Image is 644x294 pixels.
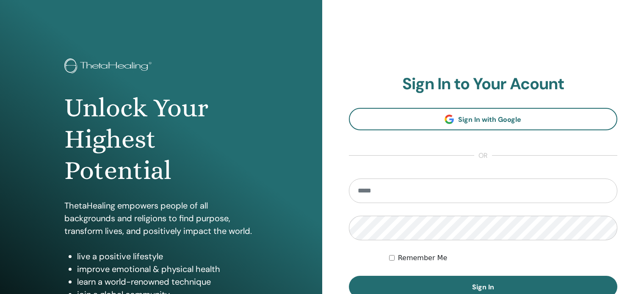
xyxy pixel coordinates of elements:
[77,263,258,275] li: improve emotional & physical health
[472,283,494,291] span: Sign In
[77,250,258,263] li: live a positive lifestyle
[474,151,492,161] span: or
[77,275,258,288] li: learn a world-renowned technique
[349,108,618,130] a: Sign In with Google
[458,115,521,124] span: Sign In with Google
[398,253,448,263] label: Remember Me
[64,92,258,187] h1: Unlock Your Highest Potential
[64,199,258,237] p: ThetaHealing empowers people of all backgrounds and religions to find purpose, transform lives, a...
[349,74,618,94] h2: Sign In to Your Acount
[389,253,617,263] div: Keep me authenticated indefinitely or until I manually logout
